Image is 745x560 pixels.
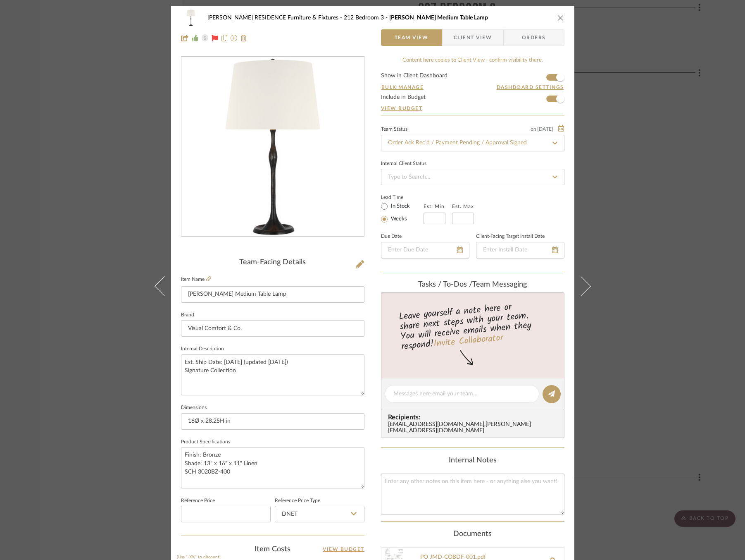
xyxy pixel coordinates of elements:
input: Enter Item Name [181,286,364,303]
label: Reference Price Type [275,499,320,503]
input: Enter the dimensions of this item [181,413,364,430]
label: Est. Min [424,203,445,209]
a: Invite Collaborator [433,331,503,352]
input: Enter Install Date [476,242,564,258]
mat-radio-group: Select item type [381,201,424,224]
img: 2eb432d3-676e-471e-84dd-8bc67d779d9b_436x436.jpg [183,57,362,237]
div: Documents [381,530,564,539]
label: Due Date [381,235,402,239]
span: Client View [454,29,492,46]
label: Reference Price [181,499,215,503]
button: Bulk Manage [381,84,424,91]
span: [PERSON_NAME] Medium Table Lamp [389,15,488,21]
span: [PERSON_NAME] RESIDENCE Furniture & Fixtures [207,15,344,21]
img: 2eb432d3-676e-471e-84dd-8bc67d779d9b_48x40.jpg [181,10,201,26]
label: Brand [181,313,194,317]
input: Enter Brand [181,320,364,337]
label: Lead Time [381,194,424,201]
div: Item Costs [181,544,364,554]
label: Item Name [181,276,211,283]
div: Leave yourself a note here or share next steps with your team. You will receive emails when they ... [380,298,565,354]
span: [DATE] [536,126,554,132]
span: Team View [395,29,428,46]
span: on [531,127,536,132]
input: Enter Due Date [381,242,469,258]
span: Recipients: [388,414,561,421]
label: Weeks [389,215,407,223]
div: [EMAIL_ADDRESS][DOMAIN_NAME] , [PERSON_NAME][EMAIL_ADDRESS][DOMAIN_NAME] [388,421,561,435]
label: Client-Facing Target Install Date [476,235,545,239]
span: Orders [513,29,555,46]
button: Dashboard Settings [496,84,564,91]
label: Product Specifications [181,440,230,444]
div: team Messaging [381,280,564,290]
button: close [557,14,564,22]
div: Internal Client Status [381,162,426,166]
label: Est. Max [452,203,474,209]
div: Team Status [381,127,407,132]
img: Remove from project [240,35,247,41]
label: In Stock [389,203,410,210]
div: Internal Notes [381,456,564,465]
a: View Budget [381,105,564,112]
input: Type to Search… [381,169,564,185]
div: 0 [181,57,364,237]
div: Team-Facing Details [181,258,364,267]
div: Content here copies to Client View - confirm visibility there. [381,56,564,65]
input: Type to Search… [381,135,564,151]
label: Dimensions [181,406,207,410]
a: View Budget [323,544,364,554]
label: Internal Description [181,347,224,351]
span: 212 Bedroom 3 [344,15,389,21]
span: Tasks / To-Dos / [418,281,472,288]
